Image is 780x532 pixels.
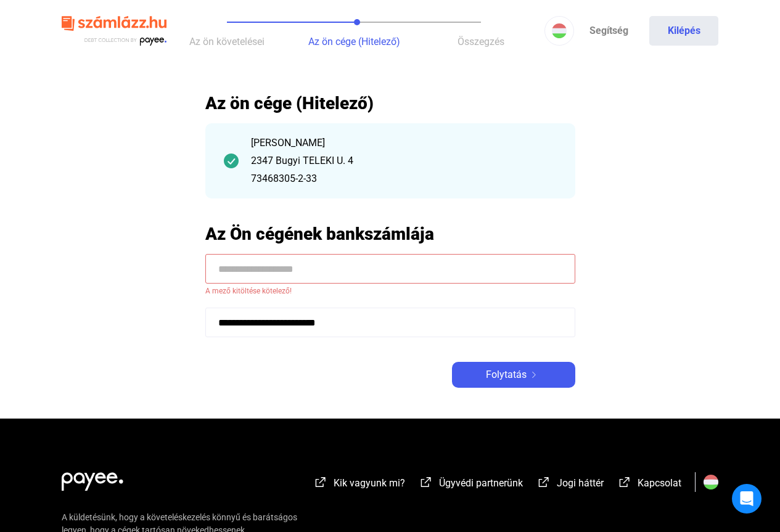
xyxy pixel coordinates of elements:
[205,92,575,114] h2: Az ön cége (Hitelező)
[419,476,433,488] img: external-link-white
[557,477,604,489] span: Jogi háttér
[574,16,643,46] a: Segítség
[704,475,718,489] img: HU.svg
[205,284,575,298] span: A mező kitöltése kötelező!
[617,476,632,488] img: external-link-white
[313,479,405,491] a: external-link-whiteKik vagyunk mi?
[62,11,166,51] img: szamlazzhu-logo
[251,171,557,186] div: 73468305-2-33
[251,136,557,150] div: [PERSON_NAME]
[452,362,575,388] button: Folytatásarrow-right-white
[251,153,557,168] div: 2347 Bugyi TELEKI U. 4
[439,477,523,489] span: Ügyvédi partnerünk
[486,367,527,382] span: Folytatás
[617,479,681,491] a: external-link-whiteKapcsolat
[458,36,504,47] span: Összegzés
[189,36,265,47] span: Az ön követelései
[527,372,541,378] img: arrow-right-white
[544,16,574,46] button: HU
[732,484,762,514] div: Open Intercom Messenger
[62,465,123,491] img: white-payee-white-dot.svg
[419,479,523,491] a: external-link-whiteÜgyvédi partnerünk
[205,223,575,245] h2: Az Ön cégének bankszámlája
[536,476,551,488] img: external-link-white
[638,477,681,489] span: Kapcsolat
[313,476,328,488] img: external-link-white
[552,23,567,38] img: HU
[649,16,718,46] button: Kilépés
[224,153,239,168] img: checkmark-darker-green-circle
[308,36,400,47] span: Az ön cége (Hitelező)
[334,477,405,489] span: Kik vagyunk mi?
[536,479,604,491] a: external-link-whiteJogi háttér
